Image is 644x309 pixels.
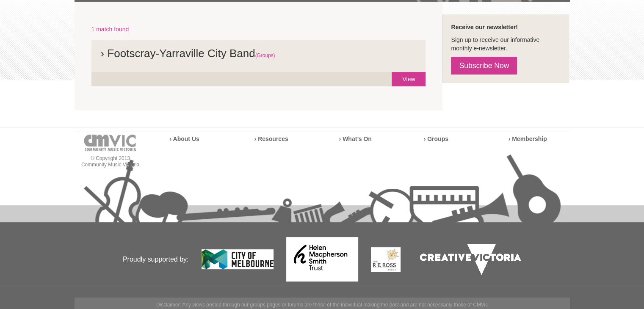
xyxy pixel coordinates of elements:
[392,72,426,86] a: View
[413,237,528,281] img: Creative Victoria Logo
[91,25,426,33] p: 1 match found
[202,249,274,269] img: City of Melbourne
[451,24,517,30] strong: Receive our newsletter!
[99,47,419,65] h2: › Footscray-Yarraville City Band
[286,237,358,281] img: Helen Macpherson Smith Trust
[75,223,189,295] p: Proudly supported by:
[509,135,547,142] a: › Membership
[339,135,372,142] a: › What’s On
[170,135,199,142] a: › About Us
[424,135,448,142] a: › Groups
[255,52,275,58] span: (Groups)
[75,155,146,168] p: © Copyright 2013 Community Music Victoria
[371,247,401,272] img: The Re Ross Trust
[254,135,288,142] a: › Resources
[451,57,517,74] a: Subscribe Now
[84,135,136,151] img: cmvic-logo-footer.png
[451,36,561,52] p: Sign up to receive our informative monthly e-newsletter.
